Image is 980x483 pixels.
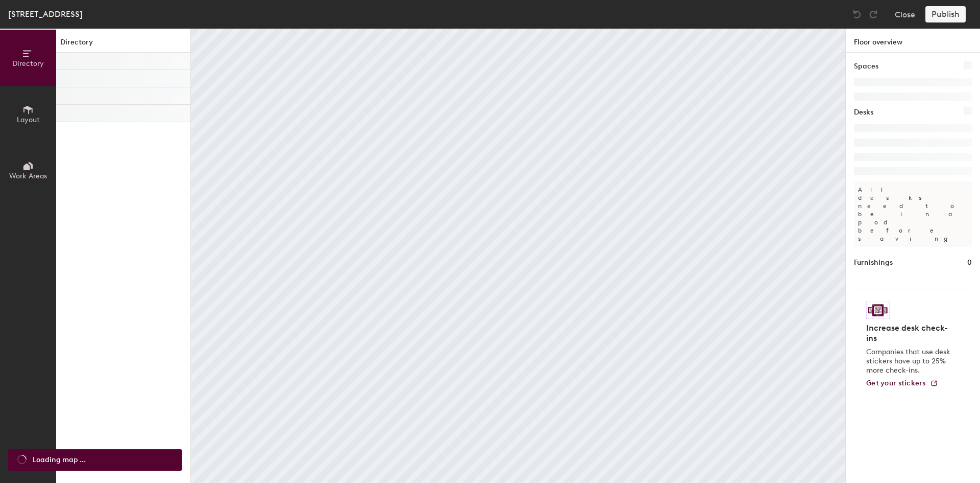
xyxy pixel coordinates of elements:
[9,172,47,180] span: Work Areas
[8,8,83,20] div: [STREET_ADDRESS]
[854,107,873,118] h1: Desks
[854,181,972,247] p: All desks need to be in a pod before saving
[895,6,915,22] button: Close
[191,29,845,483] canvas: Map
[12,59,44,68] span: Directory
[866,348,953,375] p: Companies that use desk stickers have up to 25% more check-ins.
[866,323,953,343] h4: Increase desk check-ins
[868,9,878,19] img: Redo
[17,116,40,124] span: Layout
[866,379,926,387] span: Get your stickers
[56,37,190,53] h1: Directory
[866,379,938,388] a: Get your stickers
[852,9,862,19] img: Undo
[854,61,878,72] h1: Spaces
[866,302,890,319] img: Sticker logo
[854,257,893,268] h1: Furnishings
[33,454,86,466] span: Loading map ...
[846,29,980,53] h1: Floor overview
[967,257,972,268] h1: 0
